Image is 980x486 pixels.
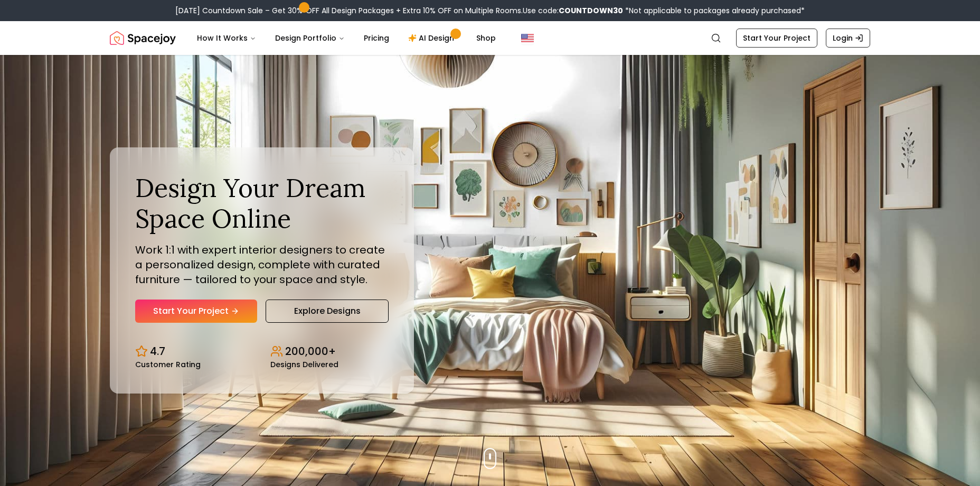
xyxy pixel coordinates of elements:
img: United States [521,32,534,44]
p: 4.7 [150,344,165,359]
a: Start Your Project [736,29,817,48]
small: Customer Rating [135,361,201,368]
div: Design stats [135,335,389,368]
span: *Not applicable to packages already purchased* [623,5,805,16]
button: How It Works [189,27,265,49]
h1: Design Your Dream Space Online [135,173,389,233]
a: Pricing [355,27,398,49]
a: Spacejoy [110,27,176,49]
div: [DATE] Countdown Sale – Get 30% OFF All Design Packages + Extra 10% OFF on Multiple Rooms. [175,5,805,16]
a: Login [826,29,870,48]
button: Design Portfolio [267,27,353,49]
a: Shop [468,27,504,49]
small: Designs Delivered [270,361,338,368]
a: Start Your Project [135,300,257,323]
img: Spacejoy Logo [110,27,176,49]
p: Work 1:1 with expert interior designers to create a personalized design, complete with curated fu... [135,242,389,287]
p: 200,000+ [285,344,336,359]
b: COUNTDOWN30 [559,5,623,16]
nav: Global [110,21,870,55]
nav: Main [189,27,504,49]
a: AI Design [400,27,466,49]
span: Use code: [523,5,623,16]
a: Explore Designs [266,300,389,323]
